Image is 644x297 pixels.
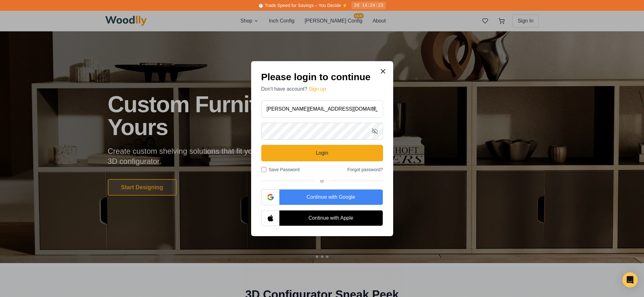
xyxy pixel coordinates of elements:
[351,2,386,9] div: 2d 14:24:23
[279,190,383,205] div: Continue with Google
[309,85,326,93] button: Sign up
[261,210,383,226] button: Continue with Apple
[622,272,638,287] div: Open Intercom Messenger
[279,210,383,226] div: Continue with Apple
[320,178,324,184] span: or
[261,167,266,172] input: Save Password
[261,100,383,118] input: Your email
[347,166,383,173] button: Forgot password?
[261,85,383,93] p: Don't have account?
[261,145,383,161] button: Login
[258,3,348,8] span: ⏱️ Trade Speed for Savings – You Decide ⚡
[261,166,300,173] label: Save Password
[261,71,383,83] h2: Please login to continue
[261,189,383,205] button: Continue with Google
